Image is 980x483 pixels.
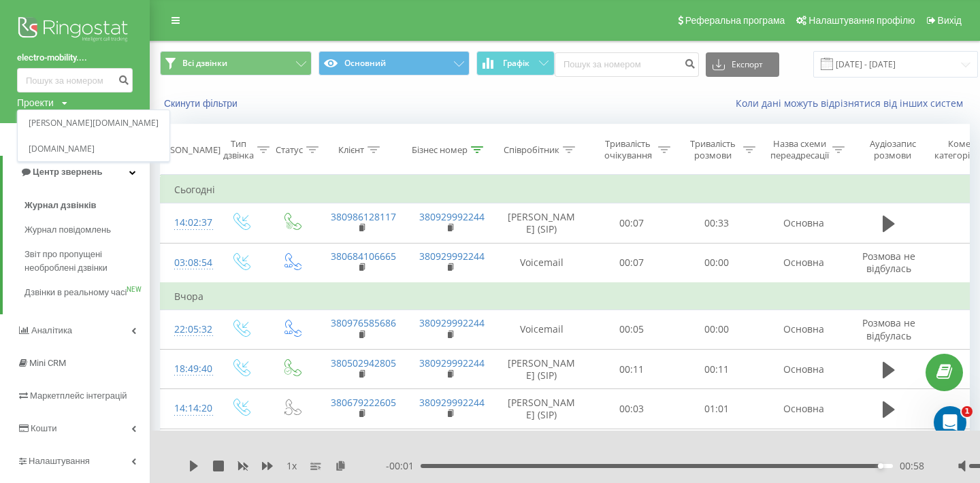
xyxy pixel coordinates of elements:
a: Журнал повідомлень [24,218,150,242]
span: 00:58 [900,459,924,473]
td: 00:11 [674,350,759,389]
a: Коли дані можуть відрізнятися вiд інших систем [736,97,970,110]
span: Всі дзвінки [182,58,227,69]
a: 380679222605 [331,396,396,409]
span: Журнал повідомлень [24,223,111,237]
span: Звіт про пропущені необроблені дзвінки [24,248,143,275]
a: 380502942805 [331,356,396,369]
div: Клієнт [338,144,364,156]
div: [PERSON_NAME] [152,144,220,156]
a: 380929992244 [419,210,485,223]
button: Графік [476,51,555,76]
span: Графік [503,59,529,68]
button: Всі дзвінки [160,51,312,76]
td: Voicemail [494,243,589,283]
span: Вихід [938,15,962,26]
div: Бізнес номер [412,144,468,156]
button: Скинути фільтри [160,97,244,110]
td: 00:00 [674,310,759,349]
a: electro-mobility.... [17,51,133,65]
div: Назва схеми переадресації [770,138,829,161]
a: 380929992244 [419,356,485,369]
td: 00:00 [674,243,759,283]
span: 1 [962,406,973,417]
div: 22:05:32 [174,316,201,343]
span: Налаштування профілю [808,15,915,26]
span: Реферальна програма [685,15,785,26]
td: Основна [759,389,848,429]
span: Mini CRM [29,358,66,368]
div: Аудіозапис розмови [860,138,926,161]
div: 03:08:54 [174,250,201,276]
a: 380929992244 [419,396,485,409]
div: Співробітник [504,144,559,156]
a: 380976585686 [331,316,396,329]
div: 14:02:37 [174,210,201,236]
a: [PERSON_NAME][DOMAIN_NAME] [29,118,159,129]
span: 1 x [287,459,297,473]
td: 00:11 [589,350,674,389]
span: - 00:01 [386,459,421,473]
button: Основний [318,51,470,76]
td: 01:01 [674,389,759,429]
a: Журнал дзвінків [24,193,150,218]
img: Ringostat logo [17,14,133,48]
a: 380929992244 [419,250,485,263]
div: 14:14:20 [174,395,201,422]
div: Accessibility label [878,463,883,469]
span: Аналiтика [31,325,72,335]
td: 00:00 [589,429,674,469]
td: Основна [759,203,848,243]
td: [PERSON_NAME] (SIP) [494,350,589,389]
a: Звіт про пропущені необроблені дзвінки [24,242,150,280]
td: Основна [759,243,848,283]
input: Пошук за номером [555,52,699,77]
div: 18:49:40 [174,356,201,382]
span: Дзвінки в реальному часі [24,286,127,299]
td: [PERSON_NAME] (SIP) [494,389,589,429]
span: Розмова не відбулась [862,316,915,342]
div: Статус [276,144,303,156]
a: 380929992244 [419,316,485,329]
div: Тривалість розмови [686,138,740,161]
td: Основна [759,310,848,349]
div: Тип дзвінка [223,138,254,161]
td: 00:03 [589,389,674,429]
td: 00:00 [674,429,759,469]
td: 00:07 [589,203,674,243]
input: Пошук за номером [17,68,133,93]
td: Основна [759,429,848,469]
a: Дзвінки в реальному часіNEW [24,280,150,305]
div: Тривалість очікування [601,138,655,161]
td: 00:07 [589,243,674,283]
td: Основна [759,350,848,389]
button: Експорт [706,52,779,77]
td: [PERSON_NAME] (SIP) [494,203,589,243]
span: Центр звернень [33,167,102,177]
td: 00:05 [589,310,674,349]
a: 380684106665 [331,250,396,263]
span: Кошти [31,423,56,433]
span: Розмова не відбулась [862,250,915,275]
a: 380986128117 [331,210,396,223]
a: Центр звернень [3,156,150,188]
td: 00:33 [674,203,759,243]
td: Voicemail [494,310,589,349]
span: Журнал дзвінків [24,199,97,212]
div: Проекти [17,96,54,110]
iframe: Intercom live chat [934,406,966,439]
span: Маркетплейс інтеграцій [30,390,127,401]
a: [DOMAIN_NAME] [29,144,159,154]
span: Налаштування [29,456,90,466]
